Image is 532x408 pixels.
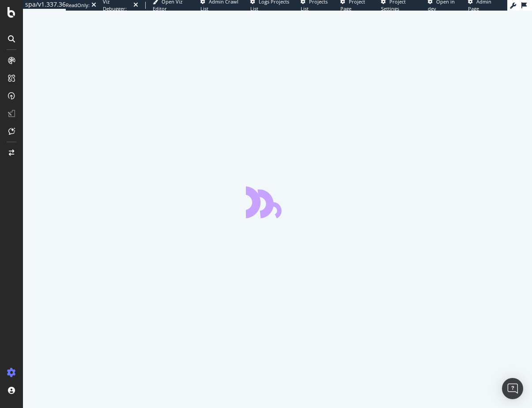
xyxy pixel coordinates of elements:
div: Open Intercom Messenger [502,378,523,399]
div: ReadOnly: [66,2,90,9]
div: animation [246,186,309,218]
